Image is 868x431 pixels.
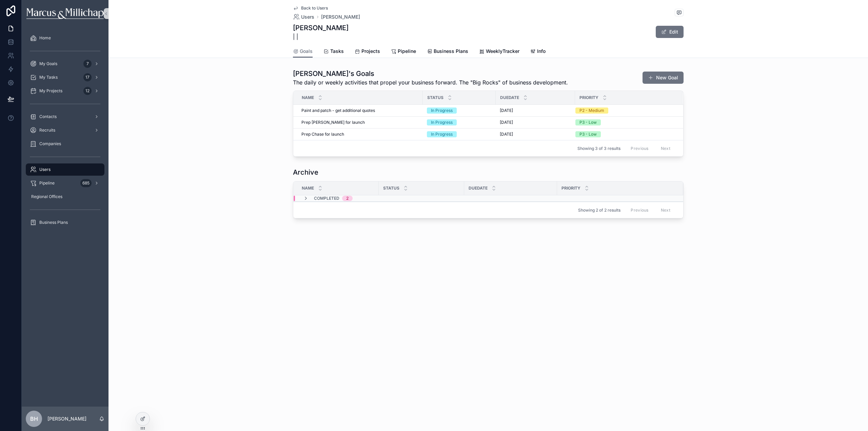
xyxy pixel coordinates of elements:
[301,132,419,137] a: Prep Chase for launch
[293,14,314,20] a: Users
[293,33,349,41] span: | |
[314,196,339,201] span: Completed
[575,131,674,137] a: P3 - Low
[346,196,349,201] div: 2
[500,108,513,113] span: [DATE]
[321,14,360,20] a: [PERSON_NAME]
[530,45,546,59] a: Info
[361,48,380,55] span: Projects
[39,88,62,94] span: My Projects
[83,73,92,81] div: 17
[427,131,492,137] a: In Progress
[643,72,684,84] button: New Goal
[83,87,92,95] div: 12
[431,131,453,137] div: In Progress
[575,107,674,114] a: P2 - Medium
[575,119,674,125] a: P3 - Low
[301,120,365,125] span: Prep [PERSON_NAME] for launch
[26,32,104,44] a: Home
[323,45,344,59] a: Tasks
[656,26,684,38] button: Edit
[300,48,313,55] span: Goals
[301,5,328,11] span: Back to Users
[500,108,571,113] a: [DATE]
[293,78,568,86] span: The daily or weekly activities that propel your business forward. The "Big Rocks" of business dev...
[486,48,519,55] span: WeeklyTracker
[26,163,104,176] a: Users
[39,114,57,119] span: Contacts
[427,119,492,125] a: In Progress
[293,45,313,58] a: Goals
[80,179,92,187] div: 685
[427,95,443,100] span: Status
[293,168,318,177] h1: Archive
[39,167,51,172] span: Users
[22,27,108,237] div: scrollable content
[427,45,468,59] a: Business Plans
[398,48,416,55] span: Pipeline
[500,120,513,125] span: [DATE]
[39,75,58,80] span: My Tasks
[579,119,597,125] div: P3 - Low
[537,48,546,55] span: Info
[383,185,399,191] span: Status
[330,48,344,55] span: Tasks
[293,5,328,11] a: Back to Users
[26,111,104,123] a: Contacts
[500,95,519,100] span: DueDate
[561,185,580,191] span: Priority
[469,185,488,191] span: DueDate
[578,208,620,213] span: Showing 2 of 2 results
[26,138,104,150] a: Companies
[293,23,349,33] h1: [PERSON_NAME]
[39,128,55,133] span: Recruits
[39,220,68,225] span: Business Plans
[301,108,375,113] span: Paint and patch - get additional quotes
[30,415,38,423] span: BH
[39,180,55,186] span: Pipeline
[293,69,568,78] h1: [PERSON_NAME]'s Goals
[579,107,604,114] div: P2 - Medium
[302,185,314,191] span: Name
[431,119,453,125] div: In Progress
[26,71,104,83] a: My Tasks17
[579,95,598,100] span: Priority
[26,58,104,70] a: My Goals7
[302,95,314,100] span: Name
[26,177,104,189] a: Pipeline685
[301,108,419,113] a: Paint and patch - get additional quotes
[26,85,104,97] a: My Projects12
[26,124,104,136] a: Recruits
[47,415,86,422] p: [PERSON_NAME]
[355,45,380,59] a: Projects
[500,132,513,137] span: [DATE]
[39,141,61,146] span: Companies
[26,216,104,229] a: Business Plans
[83,60,92,68] div: 7
[301,120,419,125] a: Prep [PERSON_NAME] for launch
[26,191,104,203] a: Regional Offices
[500,132,571,137] a: [DATE]
[579,131,597,137] div: P3 - Low
[31,194,62,199] span: Regional Offices
[391,45,416,59] a: Pipeline
[39,35,51,41] span: Home
[26,8,103,19] img: App logo
[39,61,57,66] span: My Goals
[577,146,620,151] span: Showing 3 of 3 results
[427,107,492,114] a: In Progress
[301,14,314,20] span: Users
[500,120,571,125] a: [DATE]
[479,45,519,59] a: WeeklyTracker
[431,107,453,114] div: In Progress
[301,132,344,137] span: Prep Chase for launch
[434,48,468,55] span: Business Plans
